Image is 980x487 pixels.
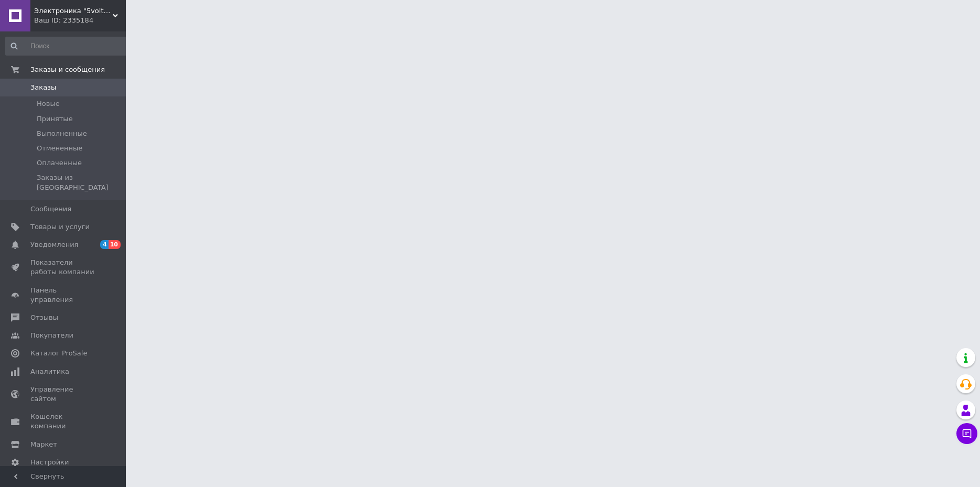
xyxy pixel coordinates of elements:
[109,240,121,249] span: 10
[30,83,56,92] span: Заказы
[37,144,82,153] span: Отмененные
[100,240,109,249] span: 4
[37,99,60,109] span: Новые
[30,412,97,431] span: Кошелек компании
[30,349,87,358] span: Каталог ProSale
[37,114,73,124] span: Принятые
[5,37,130,56] input: Поиск
[30,222,90,232] span: Товары и услуги
[956,423,977,444] button: Чат с покупателем
[30,258,97,277] span: Показатели работы компании
[30,313,58,322] span: Отзывы
[34,16,126,25] div: Ваш ID: 2335184
[30,204,71,214] span: Сообщения
[30,240,78,250] span: Уведомления
[34,6,113,16] span: Электроника "5volt" реальный интернет-магазин
[37,173,128,192] span: Заказы из [GEOGRAPHIC_DATA]
[30,385,97,404] span: Управление сайтом
[30,65,105,74] span: Заказы и сообщения
[30,440,57,449] span: Маркет
[30,458,69,467] span: Настройки
[37,129,87,138] span: Выполненные
[30,367,69,376] span: Аналитика
[30,286,97,305] span: Панель управления
[37,158,82,168] span: Оплаченные
[30,331,73,340] span: Покупатели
